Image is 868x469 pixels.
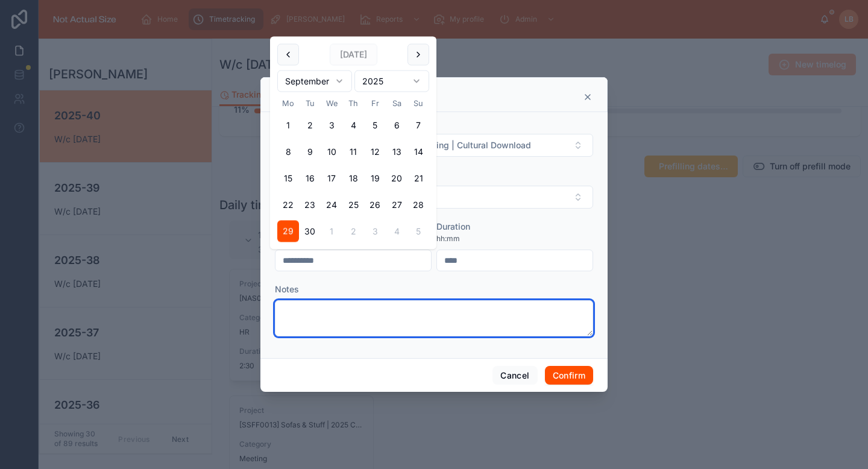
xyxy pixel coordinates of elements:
[407,97,429,110] th: Sunday
[299,221,321,242] button: Tuesday, 30 September 2025
[321,141,342,163] button: Wednesday, 10 September 2025
[277,141,299,163] button: Monday, 8 September 2025
[299,97,321,110] th: Tuesday
[342,97,364,110] th: Thursday
[299,194,321,216] button: Tuesday, 23 September 2025
[364,221,386,242] button: Friday, 3 October 2025
[275,284,299,294] span: Notes
[364,194,386,216] button: Friday, 26 September 2025
[364,115,386,136] button: Friday, 5 September 2025
[321,115,342,136] button: Wednesday, 3 September 2025
[386,141,407,163] button: Saturday, 13 September 2025
[321,168,342,189] button: Wednesday, 17 September 2025
[342,115,364,136] button: Thursday, 4 September 2025
[299,141,321,163] button: Tuesday, 9 September 2025
[436,221,470,231] span: Duration
[545,366,593,385] button: Confirm
[492,366,537,385] button: Cancel
[299,168,321,189] button: Tuesday, 16 September 2025
[277,97,299,110] th: Monday
[364,168,386,189] button: Friday, 19 September 2025
[321,194,342,216] button: Wednesday, 24 September 2025
[386,168,407,189] button: Saturday, 20 September 2025
[342,221,364,242] button: Thursday, 2 October 2025
[342,141,364,163] button: Thursday, 11 September 2025
[299,115,321,136] button: Tuesday, 2 September 2025
[364,141,386,163] button: Friday, 12 September 2025
[407,194,429,216] button: Sunday, 28 September 2025
[407,221,429,242] button: Sunday, 5 October 2025
[277,168,299,189] button: Monday, 15 September 2025
[321,221,342,242] button: Wednesday, 1 October 2025
[386,97,407,110] th: Saturday
[342,168,364,189] button: Thursday, 18 September 2025
[386,115,407,136] button: Saturday, 6 September 2025
[277,194,299,216] button: Monday, 22 September 2025
[386,221,407,242] button: Saturday, 4 October 2025
[342,194,364,216] button: Thursday, 25 September 2025
[277,221,299,242] button: Today, Monday, 29 September 2025, selected
[321,97,342,110] th: Wednesday
[386,194,407,216] button: Saturday, 27 September 2025
[407,115,429,136] button: Sunday, 7 September 2025
[277,115,299,136] button: Monday, 1 September 2025
[364,97,386,110] th: Friday
[407,141,429,163] button: Sunday, 14 September 2025
[277,97,429,242] table: September 2025
[407,168,429,189] button: Sunday, 21 September 2025
[436,234,460,244] span: hh:mm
